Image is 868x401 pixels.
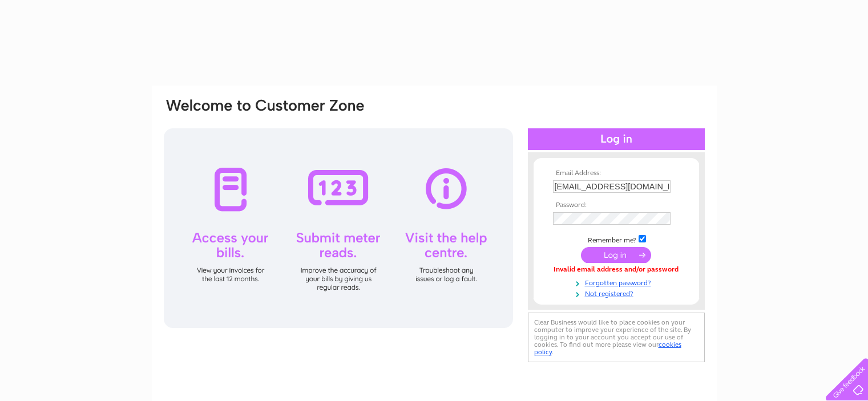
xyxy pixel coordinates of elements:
div: Clear Business would like to place cookies on your computer to improve your experience of the sit... [528,313,705,362]
div: Invalid email address and/or password [553,266,680,274]
a: cookies policy [534,341,681,356]
th: Password: [550,201,683,209]
th: Email Address: [550,169,683,177]
input: Submit [581,247,651,263]
td: Remember me? [550,233,683,245]
a: Forgotten password? [553,277,683,287]
a: Not registered? [553,287,683,298]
